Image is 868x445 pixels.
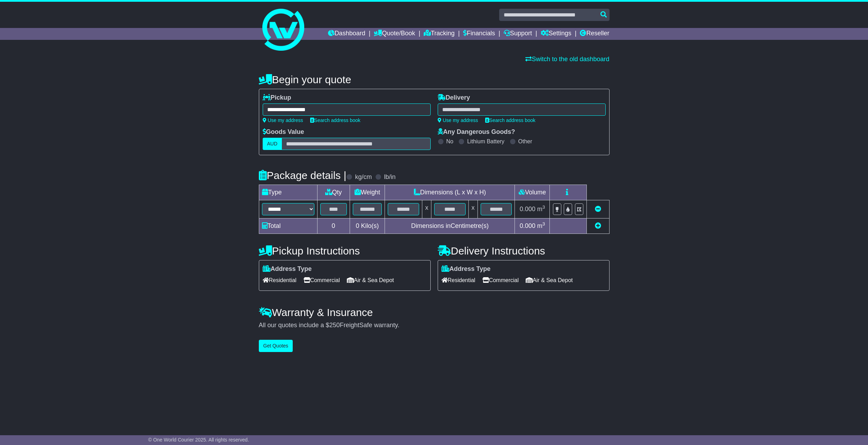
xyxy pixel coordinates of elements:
[438,128,515,136] label: Any Dangerous Goods?
[504,28,532,40] a: Support
[595,222,601,229] a: Add new item
[329,322,340,329] span: 250
[263,138,282,150] label: AUD
[317,185,350,200] td: Qty
[259,185,317,200] td: Type
[442,275,475,286] span: Residential
[259,322,610,329] div: All our quotes include a $ FreightSafe warranty.
[542,204,545,210] sup: 3
[520,222,535,229] span: 0.000
[310,117,360,123] a: Search address book
[580,28,609,40] a: Reseller
[259,245,431,257] h4: Pickup Instructions
[438,245,610,257] h4: Delivery Instructions
[317,218,350,234] td: 0
[355,173,372,181] label: kg/cm
[422,200,431,218] td: x
[259,170,347,181] h4: Package details |
[595,206,601,213] a: Remove this item
[518,138,532,145] label: Other
[259,307,610,318] h4: Warranty & Insurance
[485,117,535,123] a: Search address book
[347,275,394,286] span: Air & Sea Depot
[385,218,515,234] td: Dimensions in Centimetre(s)
[537,222,545,229] span: m
[374,28,415,40] a: Quote/Book
[263,128,304,136] label: Goods Value
[263,117,303,123] a: Use my address
[263,94,291,102] label: Pickup
[148,437,249,443] span: © One World Courier 2025. All rights reserved.
[384,173,395,181] label: lb/in
[520,206,535,213] span: 0.000
[442,265,491,273] label: Address Type
[542,221,545,227] sup: 3
[446,138,453,145] label: No
[541,28,571,40] a: Settings
[304,275,340,286] span: Commercial
[356,222,359,229] span: 0
[259,74,610,85] h4: Begin your quote
[385,185,515,200] td: Dimensions (L x W x H)
[468,200,477,218] td: x
[526,275,573,286] span: Air & Sea Depot
[467,138,504,145] label: Lithium Battery
[424,28,454,40] a: Tracking
[438,117,478,123] a: Use my address
[525,56,609,63] a: Switch to the old dashboard
[263,265,312,273] label: Address Type
[350,218,385,234] td: Kilo(s)
[259,218,317,234] td: Total
[350,185,385,200] td: Weight
[328,28,365,40] a: Dashboard
[482,275,519,286] span: Commercial
[463,28,495,40] a: Financials
[438,94,470,102] label: Delivery
[515,185,550,200] td: Volume
[537,206,545,213] span: m
[259,340,293,352] button: Get Quotes
[263,275,297,286] span: Residential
